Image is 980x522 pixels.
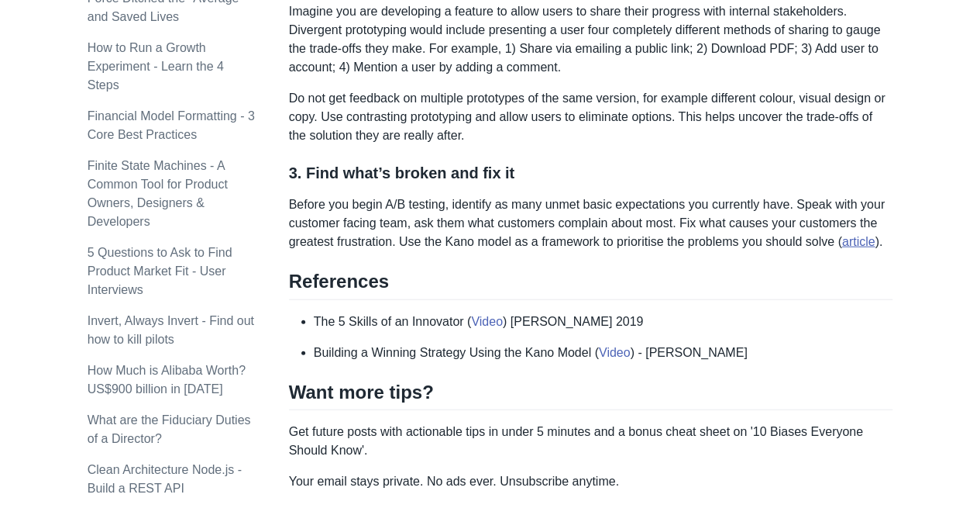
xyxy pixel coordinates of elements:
a: What are the Fiduciary Duties of a Director? [88,413,251,445]
p: Your email stays private. No ads ever. Unsubscribe anytime. [289,472,893,491]
h3: 3. Find what’s broken and fix it [289,164,893,183]
a: How to Run a Growth Experiment - Learn the 4 Steps [88,41,224,92]
h2: Want more tips? [289,381,893,410]
a: Financial Model Formatting - 3 Core Best Practices [88,109,255,141]
a: Clean Architecture Node.js - Build a REST API [88,463,242,495]
a: Invert, Always Invert - Find out how to kill pilots [88,314,254,346]
a: Video [471,315,503,328]
a: Finite State Machines - A Common Tool for Product Owners, Designers & Developers [88,159,228,228]
h2: References [289,270,893,299]
p: Do not get feedback on multiple prototypes of the same version, for example different colour, vis... [289,89,893,145]
li: The 5 Skills of an Innovator ( ) [PERSON_NAME] 2019 [314,313,893,331]
li: Building a Winning Strategy Using the Kano Model ( ) - [PERSON_NAME] [314,344,893,362]
a: 5 Questions to Ask to Find Product Market Fit - User Interviews [88,246,232,296]
p: Get future posts with actionable tips in under 5 minutes and a bonus cheat sheet on '10 Biases Ev... [289,423,893,460]
a: Video [599,346,631,359]
a: How Much is Alibaba Worth? US$900 billion in [DATE] [88,364,246,396]
p: Before you begin A/B testing, identify as many unmet basic expectations you currently have. Speak... [289,195,893,251]
p: Imagine you are developing a feature to allow users to share their progress with internal stakeho... [289,2,893,77]
a: article [842,235,875,248]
